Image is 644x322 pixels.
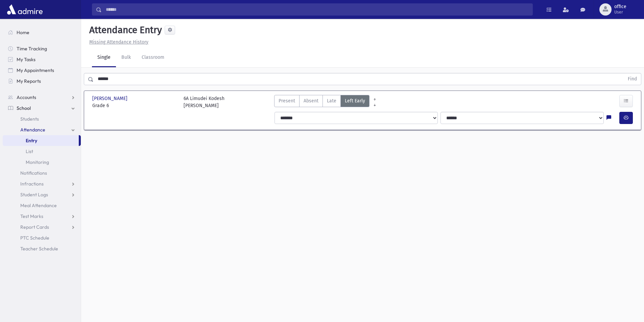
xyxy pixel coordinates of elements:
[3,43,81,54] a: Time Tracking
[3,124,81,135] a: Attendance
[20,235,49,241] span: PTC Schedule
[20,116,39,122] span: Students
[3,92,81,103] a: Accounts
[274,95,369,109] div: AttTypes
[3,211,81,222] a: Test Marks
[3,157,81,168] a: Monitoring
[3,222,81,232] a: Report Cards
[279,97,295,104] span: Present
[3,232,81,243] a: PTC Schedule
[184,95,224,109] div: 6A Limudei Kodesh [PERSON_NAME]
[3,135,79,146] a: Entry
[20,213,43,219] span: Test Marks
[17,56,35,63] span: My Tasks
[116,48,136,67] a: Bulk
[87,39,148,45] a: Missing Attendance History
[92,95,129,102] span: [PERSON_NAME]
[327,97,336,104] span: Late
[345,97,365,104] span: Left Early
[5,3,44,16] img: AdmirePro
[136,48,170,67] a: Classroom
[624,73,641,85] button: Find
[3,114,81,124] a: Students
[3,178,81,189] a: Infractions
[3,189,81,200] a: Student Logs
[17,94,36,100] span: Accounts
[92,48,116,67] a: Single
[3,76,81,86] a: My Reports
[3,243,81,254] a: Teacher Schedule
[89,39,148,45] u: Missing Attendance History
[92,102,177,109] span: Grade 6
[3,27,81,38] a: Home
[304,97,318,104] span: Absent
[102,3,532,16] input: Search
[20,192,48,198] span: Student Logs
[17,46,47,52] span: Time Tracking
[17,29,29,35] span: Home
[3,103,81,114] a: School
[20,202,57,208] span: Meal Attendance
[614,4,626,9] span: office
[20,181,44,187] span: Infractions
[26,148,33,154] span: List
[3,146,81,157] a: List
[20,127,45,133] span: Attendance
[17,105,31,111] span: School
[3,54,81,65] a: My Tasks
[17,78,41,84] span: My Reports
[20,224,49,230] span: Report Cards
[3,65,81,76] a: My Appointments
[26,159,49,165] span: Monitoring
[20,170,47,176] span: Notifications
[3,168,81,178] a: Notifications
[87,24,162,36] h5: Attendance Entry
[614,9,626,15] span: User
[3,200,81,211] a: Meal Attendance
[17,67,54,73] span: My Appointments
[26,138,37,144] span: Entry
[20,246,58,252] span: Teacher Schedule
